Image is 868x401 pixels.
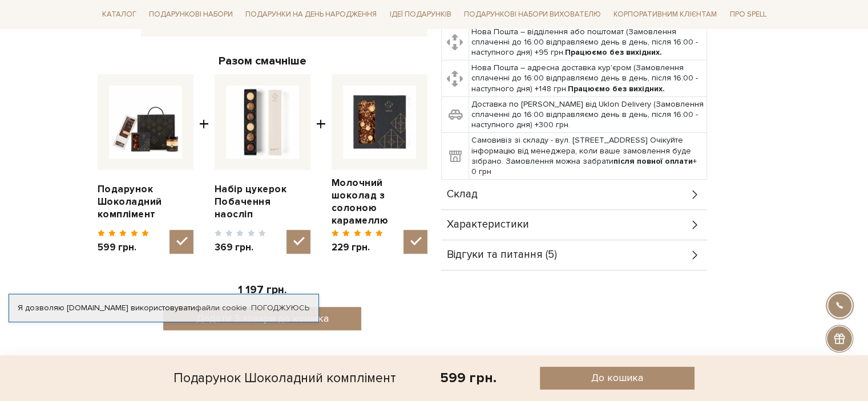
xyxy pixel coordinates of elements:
span: + [316,74,326,254]
a: Ідеї подарунків [385,6,455,23]
b: Працюємо без вихідних. [568,84,665,94]
a: Подарунок Шоколадний комплімент [98,183,193,221]
td: Доставка по [PERSON_NAME] від Uklon Delivery (Замовлення сплаченні до 16:00 відправляємо день в д... [469,96,706,133]
span: 599 грн. [98,241,150,254]
span: + [199,74,209,254]
span: 229 грн. [332,241,383,254]
img: Подарунок Шоколадний комплімент [109,86,182,159]
span: 1 197 грн. [238,283,286,297]
a: Корпоративним клієнтам [609,5,721,24]
a: Про Spell [725,6,770,23]
span: До кошика [591,371,643,384]
div: Разом смачніше [98,54,427,68]
b: Працюємо без вихідних. [565,47,662,57]
div: 599 грн. [440,369,496,387]
td: Нова Пошта – відділення або поштомат (Замовлення сплаченні до 16:00 відправляємо день в день, піс... [469,24,706,60]
span: Склад [447,189,478,200]
a: Каталог [98,6,141,23]
td: Нова Пошта – адресна доставка кур'єром (Замовлення сплаченні до 16:00 відправляємо день в день, п... [469,60,706,97]
b: після повної оплати [613,156,693,166]
a: файли cookie [195,303,247,313]
span: Характеристики [447,220,529,230]
img: Набір цукерок Побачення наосліп [226,86,299,159]
span: 369 грн. [215,241,267,254]
a: Молочний шоколад з солоною карамеллю [332,177,427,227]
span: Відгуки та питання (5) [447,250,557,260]
button: До кошика [540,367,695,390]
a: Подарункові набори вихователю [459,5,605,24]
td: Самовивіз зі складу - вул. [STREET_ADDRESS] Очікуйте інформацію від менеджера, коли ваше замовлен... [469,133,706,180]
a: Набір цукерок Побачення наосліп [215,183,310,221]
a: Подарунки на День народження [241,6,381,23]
a: Подарункові набори [144,6,237,23]
img: Молочний шоколад з солоною карамеллю [343,86,416,159]
div: Я дозволяю [DOMAIN_NAME] використовувати [9,303,318,313]
div: Подарунок Шоколадний комплімент [173,367,396,390]
a: Погоджуюсь [251,303,309,313]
